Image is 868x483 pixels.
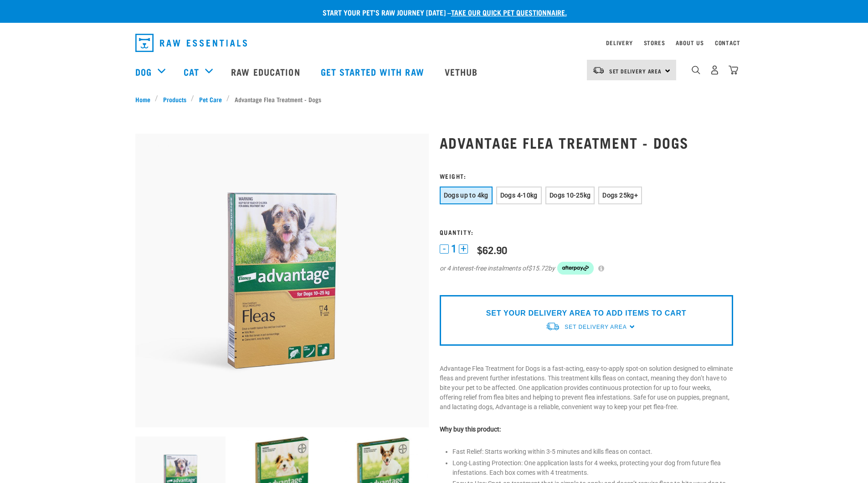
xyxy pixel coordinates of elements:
h3: Weight: [440,172,733,179]
span: Set Delivery Area [609,69,662,73]
a: Cat [184,65,199,78]
img: user.png [710,65,719,75]
div: or 4 interest-free instalments of by [440,262,733,275]
a: Get started with Raw [312,53,436,90]
span: $15.72 [528,264,548,273]
a: Delivery [606,41,632,44]
span: Set Delivery Area [565,324,627,330]
button: - [440,244,449,254]
img: RE Product Shoot 2023 Nov8657 [135,134,429,427]
a: Stores [644,41,665,44]
span: Dogs 25kg+ [602,192,638,199]
a: Home [135,94,155,104]
li: Long-Lasting Protection: One application lasts for 4 weeks, protecting your dog from future flea ... [452,458,733,478]
button: Dogs 10-25kg [545,187,595,204]
div: $62.90 [477,244,507,255]
h3: Quantity: [440,229,733,235]
button: + [459,244,468,254]
span: Dogs 10-25kg [550,192,591,199]
span: Dogs 4-10kg [500,192,538,199]
button: Dogs 25kg+ [598,187,642,204]
a: Products [158,94,191,104]
button: Dogs 4-10kg [496,187,542,204]
img: Afterpay [557,262,594,275]
nav: dropdown navigation [128,30,740,56]
span: 1 [451,244,457,254]
a: Raw Education [222,53,311,90]
img: Raw Essentials Logo [135,34,247,52]
p: Advantage Flea Treatment for Dogs is a fast-acting, easy-to-apply spot-on solution designed to el... [440,364,733,412]
p: SET YOUR DELIVERY AREA TO ADD ITEMS TO CART [486,308,686,319]
a: Dog [135,65,152,78]
a: About Us [676,41,704,44]
button: Dogs up to 4kg [440,187,493,204]
img: van-moving.png [545,322,560,331]
strong: Why buy this product: [440,426,501,433]
nav: breadcrumbs [135,94,733,104]
a: Contact [715,41,740,44]
a: take our quick pet questionnaire. [451,10,567,14]
img: home-icon-1@2x.png [692,66,700,74]
a: Pet Care [194,94,226,104]
img: home-icon@2x.png [729,65,738,75]
img: van-moving.png [592,66,605,74]
li: Fast Relief: Starts working within 3-5 minutes and kills fleas on contact. [452,447,733,457]
a: Vethub [436,53,489,90]
h1: Advantage Flea Treatment - Dogs [440,134,733,151]
span: Dogs up to 4kg [444,192,488,199]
